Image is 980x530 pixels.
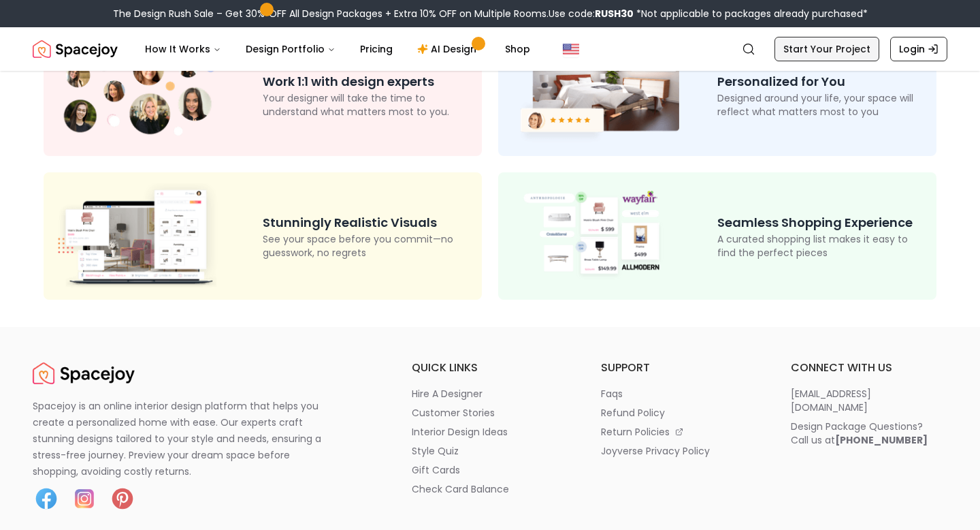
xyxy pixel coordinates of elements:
p: faqs [601,387,623,401]
p: Designed around your life, your space will reflect what matters most to you [717,91,926,119]
p: joyverse privacy policy [601,444,710,458]
img: Instagram icon [71,485,98,512]
a: customer stories [412,406,568,420]
h6: connect with us [791,360,947,376]
a: Design Package Questions?Call us at[PHONE_NUMBER] [791,420,947,447]
p: Personalized for You [717,72,926,91]
h6: quick links [412,360,568,376]
a: Spacejoy [33,360,135,387]
a: Shop [494,35,541,63]
a: Login [890,37,947,61]
p: hire a designer [412,387,483,401]
span: Use code: [549,7,634,20]
p: gift cards [412,463,460,477]
p: Stunningly Realistic Visuals [263,213,471,232]
a: check card balance [412,482,568,496]
img: Pinterest icon [109,485,136,512]
a: joyverse privacy policy [601,444,757,458]
img: Design Experts [54,48,225,144]
img: Shop Design [509,188,679,285]
a: hire a designer [412,387,568,401]
a: gift cards [412,463,568,477]
b: RUSH30 [595,7,634,20]
a: Pricing [349,35,404,63]
button: How It Works [134,35,232,63]
img: Spacejoy Logo [33,360,135,387]
a: faqs [601,387,757,401]
p: Spacejoy is an online interior design platform that helps you create a personalized home with eas... [33,398,338,480]
a: refund policy [601,406,757,420]
img: Facebook icon [33,485,60,512]
p: interior design ideas [412,425,508,439]
a: Start Your Project [774,37,879,61]
nav: Global [33,27,947,71]
p: style quiz [412,444,459,458]
img: Room Design [509,46,679,145]
p: Your designer will take the time to understand what matters most to you. [263,91,471,119]
p: Seamless Shopping Experience [717,213,926,232]
h6: support [601,360,757,376]
p: return policies [601,425,670,439]
p: Work 1:1 with design experts [263,72,471,91]
a: interior design ideas [412,425,568,439]
div: Design Package Questions? Call us at [791,420,928,447]
div: The Design Rush Sale – Get 30% OFF All Design Packages + Extra 10% OFF on Multiple Rooms. [113,7,868,20]
img: United States [563,41,579,57]
p: A curated shopping list makes it easy to find the perfect pieces [717,232,926,260]
p: check card balance [412,482,509,496]
img: Spacejoy Logo [33,35,118,63]
p: refund policy [601,406,665,420]
p: See your space before you commit—no guesswork, no regrets [263,232,471,260]
a: [EMAIL_ADDRESS][DOMAIN_NAME] [791,387,947,414]
button: Design Portfolio [235,35,346,63]
a: Spacejoy [33,35,118,63]
b: [PHONE_NUMBER] [835,433,928,447]
span: *Not applicable to packages already purchased* [634,7,868,20]
a: style quiz [412,444,568,458]
p: customer stories [412,406,495,420]
nav: Main [134,35,541,63]
a: return policies [601,425,757,439]
img: 3D Design [54,183,225,288]
a: AI Design [406,35,491,63]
